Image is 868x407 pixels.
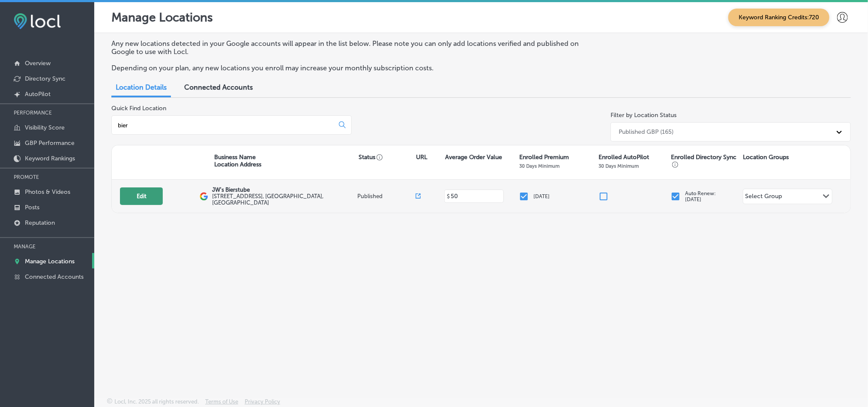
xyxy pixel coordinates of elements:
input: All Locations [117,121,332,129]
p: Auto Renew: [DATE] [685,190,716,202]
p: Location Groups [743,154,789,161]
button: Edit [120,187,163,205]
p: Business Name Location Address [214,154,261,168]
p: Photos & Videos [25,188,70,196]
p: 30 Days Minimum [519,163,560,169]
p: Locl, Inc. 2025 all rights reserved. [114,398,199,405]
p: Average Order Value [445,154,502,161]
p: Reputation [25,219,55,226]
p: Connected Accounts [25,273,84,280]
p: JW's Bierstube [213,187,356,193]
p: Published [357,193,415,199]
div: Published GBP (165) [619,128,673,136]
img: fda3e92497d09a02dc62c9cd864e3231.png [14,13,61,29]
span: Location Details [116,83,167,91]
p: Enrolled Premium [519,154,569,161]
p: Directory Sync [25,75,66,82]
p: GBP Performance [25,139,75,147]
p: 30 Days Minimum [599,163,639,169]
p: Manage Locations [25,258,75,265]
p: Manage Locations [111,10,213,24]
p: Status [359,154,416,161]
div: Select Group [745,193,782,202]
span: Connected Accounts [184,83,253,91]
p: Overview [25,60,51,67]
p: Posts [25,204,39,211]
p: [DATE] [533,193,550,199]
p: Enrolled AutoPilot [599,154,650,161]
p: Depending on your plan, any new locations you enroll may increase your monthly subscription costs. [111,64,592,72]
label: Quick Find Location [111,105,166,112]
p: AutoPilot [25,90,51,98]
p: Enrolled Directory Sync [671,154,739,168]
label: Filter by Location Status [611,112,676,119]
span: Keyword Ranking Credits: 720 [728,9,829,26]
p: $ [447,193,450,199]
label: [STREET_ADDRESS] , [GEOGRAPHIC_DATA], [GEOGRAPHIC_DATA] [213,193,356,206]
img: logo [200,192,208,201]
p: Any new locations detected in your Google accounts will appear in the list below. Please note you... [111,39,592,56]
p: Keyword Rankings [25,155,75,162]
p: Visibility Score [25,124,65,131]
p: URL [416,154,428,161]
